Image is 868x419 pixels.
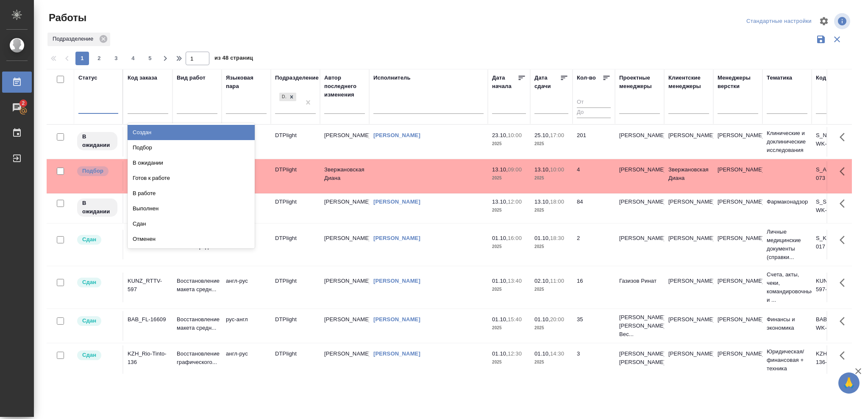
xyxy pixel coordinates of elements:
[492,132,508,138] p: 23.10,
[492,324,526,332] p: 2025
[109,52,123,65] button: 3
[47,11,86,25] span: Работы
[373,278,420,284] a: [PERSON_NAME]
[744,15,814,28] div: split button
[664,345,713,375] td: [PERSON_NAME]
[718,234,758,243] p: [PERSON_NAME]
[534,132,550,138] p: 25.10,
[222,345,271,375] td: англ-рус
[664,230,713,259] td: [PERSON_NAME]
[2,97,32,118] a: 2
[767,228,807,262] p: Личные медицинские документы (справки...
[550,316,564,323] p: 20:00
[534,358,568,367] p: 2025
[767,347,807,373] p: Юридическая/финансовая + техника
[508,235,522,241] p: 16:00
[573,161,615,191] td: 4
[814,11,834,31] span: Настроить таблицу
[492,358,526,367] p: 2025
[835,193,855,214] button: Здесь прячутся важные кнопки
[128,74,157,82] div: Код заказа
[767,129,807,154] p: Клинические и доклинические исследования
[767,315,807,332] p: Финансы и экономика
[278,92,297,102] div: DTPlight
[664,311,713,341] td: [PERSON_NAME]
[128,125,255,140] div: Создан
[271,193,320,223] td: DTPlight
[492,285,526,294] p: 2025
[534,235,550,241] p: 01.10,
[550,350,564,357] p: 14:30
[271,345,320,375] td: DTPlight
[534,206,568,215] p: 2025
[128,232,255,247] div: Отменен
[550,278,564,284] p: 11:00
[812,273,861,302] td: KUNZ_RTTV-597-WK-011
[829,31,845,47] button: Сбросить фильтры
[534,243,568,251] p: 2025
[373,235,420,241] a: [PERSON_NAME]
[76,315,118,327] div: Менеджер проверил работу исполнителя, передает ее на следующий этап
[271,311,320,341] td: DTPlight
[76,350,118,361] div: Менеджер проверил работу исполнителя, передает ее на следующий этап
[373,198,420,205] a: [PERSON_NAME]
[767,74,792,82] div: Тематика
[550,166,564,173] p: 10:00
[835,230,855,250] button: Здесь прячутся важные кнопки
[271,230,320,259] td: DTPlight
[275,74,319,82] div: Подразделение
[615,273,664,302] td: Газизов Ринат
[82,235,96,244] p: Сдан
[128,201,255,216] div: Выполнен
[534,74,560,91] div: Дата сдачи
[373,132,420,138] a: [PERSON_NAME]
[177,277,217,294] p: Восстановление макета средн...
[53,35,96,43] p: Подразделение
[82,199,112,216] p: В ожидании
[534,278,550,284] p: 02.10,
[492,278,508,284] p: 01.10,
[82,278,96,287] p: Сдан
[47,33,110,46] div: Подразделение
[573,345,615,375] td: 3
[718,131,758,140] p: [PERSON_NAME]
[813,31,829,47] button: Сохранить фильтры
[842,374,856,392] span: 🙏
[619,350,660,367] p: [PERSON_NAME], [PERSON_NAME]
[76,198,118,218] div: Исполнитель назначен, приступать к работе пока рано
[126,52,140,65] button: 4
[492,74,517,91] div: Дата начала
[508,350,522,357] p: 12:30
[128,277,168,294] div: KUNZ_RTTV-597
[82,317,96,325] p: Сдан
[373,316,420,323] a: [PERSON_NAME]
[320,345,369,375] td: [PERSON_NAME]
[835,311,855,331] button: Здесь прячутся важные кнопки
[573,127,615,157] td: 201
[128,216,255,232] div: Сдан
[76,131,118,151] div: Исполнитель назначен, приступать к работе пока рано
[320,127,369,157] td: [PERSON_NAME]
[835,273,855,293] button: Здесь прячутся важные кнопки
[615,127,664,157] td: [PERSON_NAME]
[664,161,713,191] td: Звержановская Диана
[718,315,758,324] p: [PERSON_NAME]
[664,193,713,223] td: [PERSON_NAME]
[82,132,112,149] p: В ожидании
[128,186,255,201] div: В работе
[508,198,522,205] p: 12:00
[324,74,365,99] div: Автор последнего изменения
[573,193,615,223] td: 84
[577,108,611,118] input: До
[320,193,369,223] td: [PERSON_NAME]
[534,285,568,294] p: 2025
[76,277,118,288] div: Менеджер проверил работу исполнителя, передает ее на следующий этап
[718,277,758,285] p: [PERSON_NAME]
[492,174,526,182] p: 2025
[373,350,420,357] a: [PERSON_NAME]
[128,140,255,155] div: Подбор
[767,198,807,206] p: Фармаконадзор
[534,324,568,332] p: 2025
[812,161,861,191] td: S_APC-86-WK-073
[615,230,664,259] td: [PERSON_NAME]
